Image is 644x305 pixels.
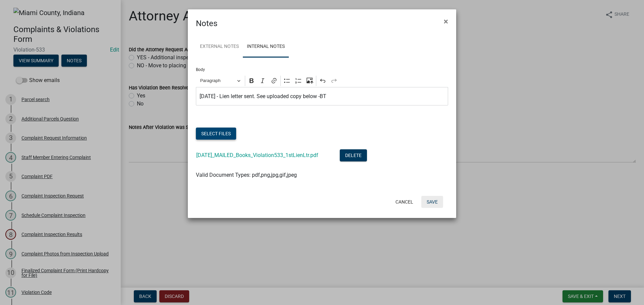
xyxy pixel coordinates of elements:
[421,196,443,208] button: Save
[196,17,217,29] h4: Notes
[196,36,243,58] a: External Notes
[444,17,448,26] span: ×
[390,196,419,208] button: Cancel
[200,92,445,100] p: [DATE] - Lien letter sent. See uploaded copy below -BT
[196,128,236,140] button: Select files
[196,68,205,72] label: Body
[243,36,289,58] a: Internal Notes
[438,12,453,31] button: Close
[196,152,318,158] a: [DATE]_MAILED_Books_Violation533_1stLienLtr.pdf
[196,87,448,105] div: Editor editing area: main. Press Alt+0 for help.
[196,172,297,178] span: Valid Document Types: pdf,png,jpg,gif,jpeg
[200,77,235,85] span: Paragraph
[197,76,244,86] button: Paragraph, Heading
[340,149,367,161] button: Delete
[340,153,367,159] wm-modal-confirm: Delete Document
[196,74,448,87] div: Editor toolbar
